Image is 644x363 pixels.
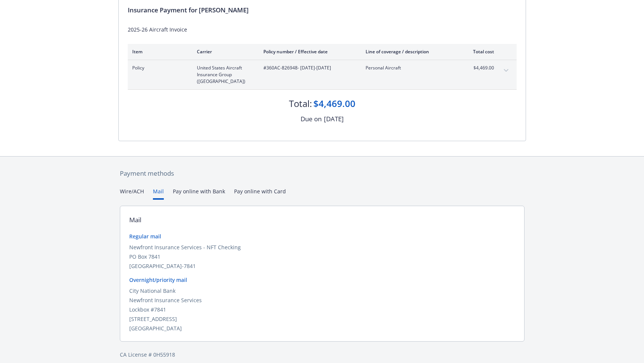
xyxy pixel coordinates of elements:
div: [STREET_ADDRESS] [129,315,515,323]
div: Newfront Insurance Services [129,296,515,304]
div: CA License # 0H55918 [120,351,525,358]
span: Policy [132,65,185,71]
div: Carrier [197,48,251,55]
span: $4,469.00 [466,65,494,71]
div: Lockbox #7841 [129,306,515,313]
button: Pay online with Bank [173,187,225,200]
div: [DATE] [324,114,344,124]
div: Policy number / Effective date [263,48,354,55]
div: City National Bank [129,287,515,295]
button: Mail [153,187,164,200]
span: #360AC-826948 - [DATE]-[DATE] [263,65,354,71]
span: Personal Aircraft [366,65,454,71]
div: Insurance Payment for [PERSON_NAME] [128,5,517,15]
div: [GEOGRAPHIC_DATA] [129,324,515,332]
span: United States Aircraft Insurance Group ([GEOGRAPHIC_DATA]) [197,65,251,85]
div: [GEOGRAPHIC_DATA]-7841 [129,262,515,270]
div: PolicyUnited States Aircraft Insurance Group ([GEOGRAPHIC_DATA])#360AC-826948- [DATE]-[DATE]Perso... [128,60,517,89]
div: Due on [301,114,322,124]
div: Newfront Insurance Services - NFT Checking [129,243,515,251]
div: PO Box 7841 [129,253,515,261]
div: Total: [289,97,312,110]
div: Overnight/priority mail [129,276,515,284]
div: Regular mail [129,232,515,240]
div: Total cost [466,48,494,55]
button: expand content [500,65,512,77]
div: Line of coverage / description [366,48,454,55]
div: 2025-26 Aircraft Invoice [128,26,517,33]
div: $4,469.00 [313,97,355,110]
div: Mail [129,215,141,225]
button: Wire/ACH [120,187,144,200]
div: Item [132,48,185,55]
div: Payment methods [120,169,525,178]
button: Pay online with Card [234,187,286,200]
